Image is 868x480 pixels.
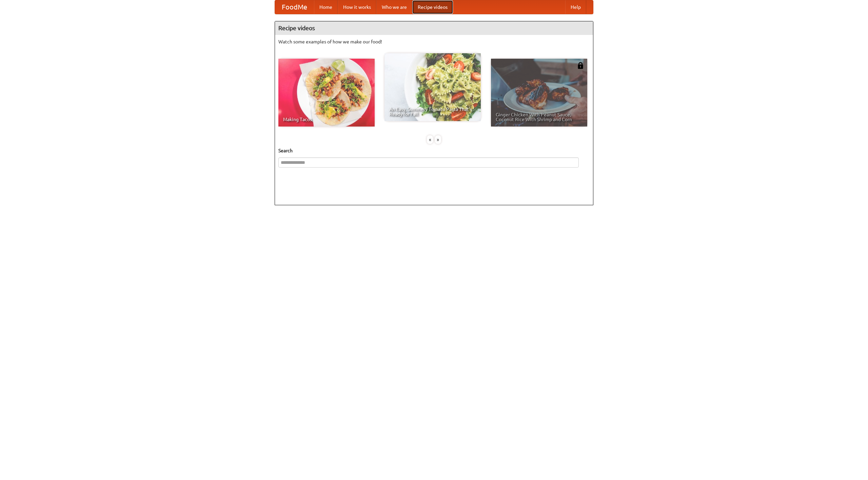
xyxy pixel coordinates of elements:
h4: Recipe videos [275,21,593,35]
a: Making Tacos [278,59,375,127]
a: Help [565,0,586,14]
p: Watch some examples of how we make our food! [278,38,590,45]
a: An Easy, Summery Tomato Pasta That's Ready for Fall [384,53,481,121]
div: « [427,135,433,144]
a: FoodMe [275,0,314,14]
h5: Search [278,147,590,154]
span: An Easy, Summery Tomato Pasta That's Ready for Fall [389,107,476,116]
img: 483408.png [577,62,584,69]
a: Who we are [376,0,412,14]
a: Recipe videos [412,0,453,14]
a: How it works [338,0,376,14]
span: Making Tacos [283,117,370,122]
div: » [435,135,441,144]
a: Home [314,0,338,14]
